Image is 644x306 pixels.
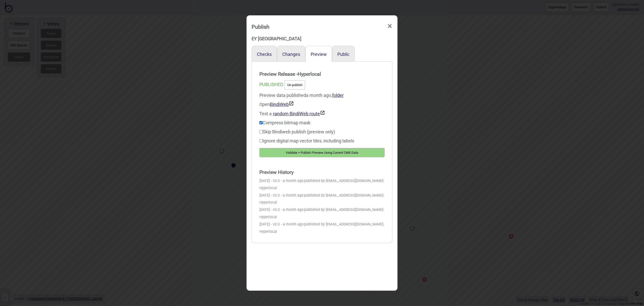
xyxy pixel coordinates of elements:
[311,52,327,57] button: Preview
[252,34,392,43] div: EY [GEOGRAPHIC_DATA]
[387,18,392,34] span: ×
[259,148,385,157] button: Validate + Publish Preview Using Current CMS Data
[259,192,385,207] div: [DATE] - v2.0 - a month ago:
[259,179,384,190] span: - Hyperlocal
[270,102,294,107] a: BindiWeb
[320,110,325,115] img: preview
[259,222,384,234] span: - Hyperlocal
[259,221,385,236] div: [DATE] - v2.0 - a month ago:
[304,193,383,198] span: published by [EMAIL_ADDRESS][DOMAIN_NAME]
[331,93,344,98] span: ,
[259,167,385,177] strong: Preview History
[273,110,325,116] button: random BindiWeb route
[289,101,294,106] img: preview
[259,121,263,124] input: Compress bitmap mask
[259,82,283,87] span: PUBLISHED
[259,120,310,125] label: Compress bitmap mask
[259,100,385,109] div: Open
[259,130,263,133] input: Skip Bindiweb publish (preview only)
[257,52,272,57] button: Checks
[259,206,385,221] div: [DATE] - v2.0 - a month ago:
[259,69,385,79] strong: Preview Release - Hyperlocal
[332,93,344,98] a: folder
[259,91,385,118] div: Preview data published a month ago
[259,177,385,192] div: [DATE] - v2.0 - a month ago:
[304,222,383,226] span: published by [EMAIL_ADDRESS][DOMAIN_NAME]
[259,129,335,134] label: Skip Bindiweb publish (preview only)
[337,52,349,57] button: Public
[259,138,354,143] label: Ignore digital map vector tiles, including labels
[259,139,263,142] input: Ignore digital map vector tiles, including labels
[252,21,269,32] div: Publish
[304,208,383,212] span: published by [EMAIL_ADDRESS][DOMAIN_NAME]
[282,52,300,57] button: Changes
[285,80,305,90] button: Un-publish
[304,179,383,183] span: published by [EMAIL_ADDRESS][DOMAIN_NAME]
[259,109,385,118] div: Test a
